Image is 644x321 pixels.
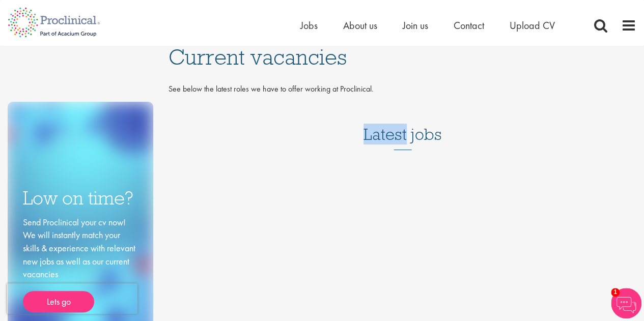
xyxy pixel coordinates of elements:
[454,19,484,32] a: Contact
[611,288,620,297] span: 1
[403,19,428,32] a: Join us
[23,216,138,312] div: Send Proclinical your cv now! We will instantly match your skills & experience with relevant new ...
[363,100,442,150] h3: Latest jobs
[510,19,555,32] a: Upload CV
[23,188,138,208] h3: Low on time?
[169,43,347,71] span: Current vacancies
[7,283,137,314] iframe: reCAPTCHA
[343,19,377,32] a: About us
[300,19,318,32] a: Jobs
[169,83,636,95] p: See below the latest roles we have to offer working at Proclinical.
[611,288,641,318] img: Chatbot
